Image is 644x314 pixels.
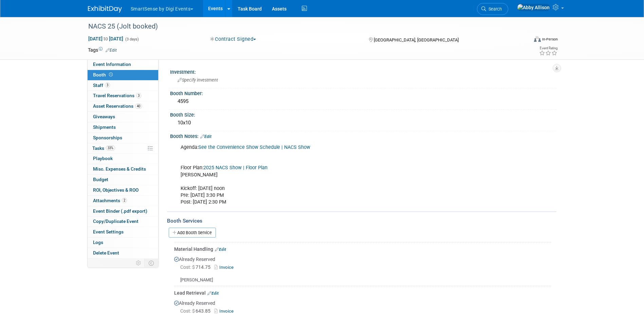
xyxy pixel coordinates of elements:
[88,112,158,122] a: Giveaways
[167,217,556,225] div: Booth Services
[180,264,196,270] span: Cost: $
[207,291,219,296] a: Edit
[93,114,115,119] span: Giveaways
[88,154,158,164] a: Playbook
[106,48,117,53] a: Edit
[517,4,550,11] img: Abby Allison
[174,246,551,252] div: Material Handling
[88,6,122,13] img: ExhibitDay
[88,59,158,70] a: Event Information
[174,272,551,283] div: [PERSON_NAME]
[93,177,108,182] span: Budget
[93,229,124,234] span: Event Settings
[542,37,558,42] div: In-Person
[108,72,114,77] span: Booth not reserved yet
[88,216,158,227] a: Copy/Duplicate Event
[534,36,541,42] img: Format-Inperson.png
[93,83,110,88] span: Staff
[170,110,556,118] div: Booth Size:
[93,219,139,224] span: Copy/Duplicate Event
[88,196,158,206] a: Attachments2
[88,248,158,258] a: Delete Event
[170,131,556,140] div: Booth Notes:
[88,36,124,42] span: [DATE] [DATE]
[93,240,103,245] span: Logs
[93,198,127,203] span: Attachments
[214,265,236,270] a: Invoice
[374,37,459,42] span: [GEOGRAPHIC_DATA], [GEOGRAPHIC_DATA]
[93,135,122,140] span: Sponsorships
[486,6,502,12] span: Search
[133,259,145,267] td: Personalize Event Tab Strip
[105,83,110,88] span: 3
[103,36,109,41] span: to
[106,145,115,151] span: 33%
[88,91,158,101] a: Travel Reservations3
[477,3,508,15] a: Search
[88,81,158,91] a: Staff3
[488,35,558,46] div: Event Format
[175,96,551,107] div: 4595
[176,141,482,209] div: Agenda: Floor Plan: [PERSON_NAME] Kickoff: [DATE] noon Pre: [DATE] 3:30 PM Post: [DATE] 2:30 PM
[170,88,556,97] div: Booth Number:
[135,104,142,109] span: 40
[93,124,116,130] span: Shipments
[214,309,236,314] a: Invoice
[93,103,142,109] span: Asset Reservations
[178,77,218,83] span: Specify investment
[88,101,158,111] a: Asset Reservations40
[200,134,211,139] a: Edit
[93,166,146,172] span: Misc. Expenses & Credits
[88,122,158,133] a: Shipments
[93,250,119,256] span: Delete Event
[175,118,551,128] div: 10x10
[215,247,226,252] a: Edit
[93,156,113,161] span: Playbook
[88,175,158,185] a: Budget
[86,20,518,33] div: NACS 25 (Jolt booked)
[174,290,551,296] div: Lead Retrieval
[180,264,213,270] span: 714.75
[93,62,131,67] span: Event Information
[198,144,310,150] a: See the Convenience Show Schedule | NACS Show
[88,47,117,53] td: Tags
[88,70,158,80] a: Booth
[92,145,115,151] span: Tasks
[93,187,139,193] span: ROI, Objectives & ROO
[88,143,158,154] a: Tasks33%
[208,36,259,43] button: Contract Signed
[170,67,556,75] div: Investment:
[93,93,141,98] span: Travel Reservations
[88,227,158,237] a: Event Settings
[88,238,158,248] a: Logs
[136,93,141,98] span: 3
[174,252,551,283] div: Already Reserved
[144,259,158,267] td: Toggle Event Tabs
[93,208,147,214] span: Event Binder (.pdf export)
[180,308,213,314] span: 643.85
[93,72,114,77] span: Booth
[88,185,158,195] a: ROI, Objectives & ROO
[122,198,127,203] span: 2
[169,228,216,238] a: Add Booth Service
[88,206,158,216] a: Event Binder (.pdf export)
[88,164,158,174] a: Misc. Expenses & Credits
[125,37,139,41] span: (3 days)
[539,47,557,50] div: Event Rating
[88,133,158,143] a: Sponsorships
[203,165,268,171] a: 2025 NACS Show | Floor Plan
[180,308,196,314] span: Cost: $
